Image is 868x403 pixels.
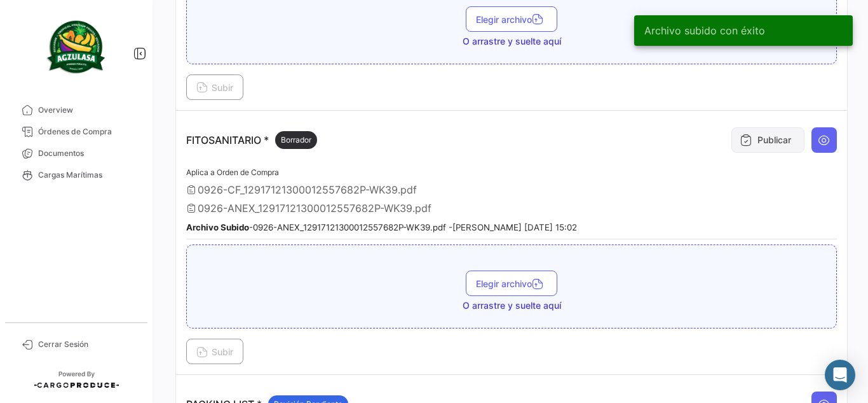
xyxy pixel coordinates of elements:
[196,82,233,93] span: Subir
[186,74,243,100] button: Subir
[186,222,249,232] b: Archivo Subido
[38,148,137,159] span: Documentos
[10,121,142,143] a: Órdenes de Compra
[825,360,855,390] div: Abrir Intercom Messenger
[38,339,137,350] span: Cerrar Sesión
[644,24,765,37] span: Archivo subido con éxito
[476,14,547,25] span: Elegir archivo
[10,143,142,164] a: Documentos
[281,134,311,146] span: Borrador
[198,183,417,196] span: 0926-CF_12917121300012557682P-WK39.pdf
[10,164,142,186] a: Cargas Marítimas
[44,15,108,79] img: agzulasa-logo.png
[186,339,243,364] button: Subir
[186,167,279,177] span: Aplica a Orden de Compra
[198,202,431,215] span: 0926-ANEX_12917121300012557682P-WK39.pdf
[476,278,547,289] span: Elegir archivo
[186,131,317,149] p: FITOSANITARIO *
[466,6,557,32] button: Elegir archivo
[196,346,233,357] span: Subir
[186,222,577,232] small: - 0926-ANEX_12917121300012557682P-WK39.pdf - [PERSON_NAME] [DATE] 15:02
[38,169,137,181] span: Cargas Marítimas
[463,35,561,48] span: O arrastre y suelte aquí
[38,126,137,138] span: Órdenes de Compra
[38,104,137,116] span: Overview
[731,127,804,153] button: Publicar
[466,271,557,296] button: Elegir archivo
[463,299,561,312] span: O arrastre y suelte aquí
[10,99,142,121] a: Overview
